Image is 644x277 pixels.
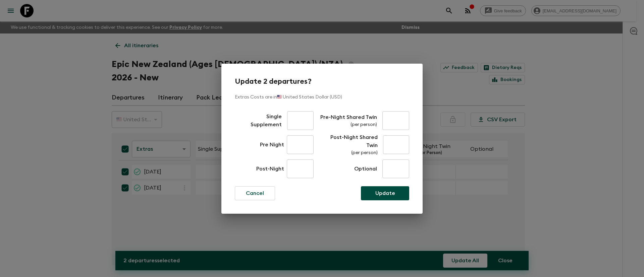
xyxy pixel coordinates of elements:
[256,165,284,173] p: Enter a new cost to update all selected instances
[320,113,377,121] p: Pre-Night Shared Twin
[246,189,264,197] p: Cancel
[287,157,314,181] div: Enter a new cost to update all selected instances
[260,141,284,149] p: Enter a new cost to update all selected instances
[319,149,378,156] p: (per person)
[287,109,314,133] div: Enter a new cost to update all selected instances
[354,165,377,173] p: Enter a new cost to update all selected instances
[319,133,378,156] div: Enter a new cost to update all selected instances
[320,113,377,128] div: Enter a new cost to update all selected instances
[375,189,395,197] p: Update
[235,77,409,86] h2: Update 2 departures?
[319,133,378,149] p: Post-Night Shared Twin
[383,133,410,157] div: Enter a new cost to update all selected instances
[235,113,282,129] p: Single Supplement
[382,157,409,181] div: Enter a new cost to update all selected instances
[382,109,409,133] div: Enter a new cost to update all selected instances
[361,186,409,200] button: Update
[235,94,409,100] p: Extras Costs are in 🇺🇸 United States Dollar (USD)
[287,133,314,157] div: Enter a new cost to update all selected instances
[235,186,275,200] button: Cancel
[320,121,377,128] p: (per person)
